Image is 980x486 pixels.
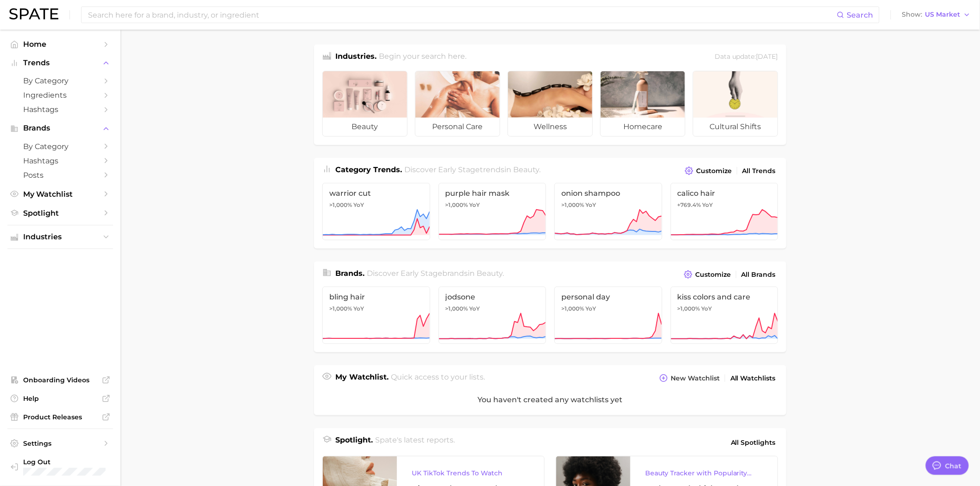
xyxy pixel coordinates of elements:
a: by Category [7,139,113,154]
span: Show [902,12,923,17]
span: Product Releases [23,413,97,421]
span: Brands [23,124,97,132]
button: Trends [7,56,113,70]
a: wellness [508,71,593,137]
span: YoY [353,305,364,312]
a: Ingredients [7,88,113,102]
a: onion shampoo>1,000% YoY [554,183,662,240]
span: YoY [353,201,364,209]
span: jodsone [446,293,540,301]
button: Industries [7,230,113,244]
a: Help [7,392,113,405]
span: >1,000% [561,201,584,208]
span: Search [847,11,873,19]
a: bling hair>1,000% YoY [322,287,430,344]
span: personal care [415,118,500,136]
a: Posts [7,168,113,182]
span: Industries [23,233,97,241]
span: YoY [702,305,712,312]
span: All Spotlights [731,437,776,448]
span: New Watchlist [671,374,720,382]
button: New Watchlist [657,372,722,385]
h1: My Watchlist. [335,372,389,385]
a: Home [7,37,113,51]
span: onion shampoo [561,189,655,198]
span: My Watchlist [23,190,97,199]
span: >1,000% [678,305,700,312]
span: YoY [585,201,596,209]
span: YoY [585,305,596,312]
span: Category Trends . [335,165,402,174]
img: SPATE [9,8,58,19]
span: Spotlight [23,209,97,218]
h2: Spate's latest reports. [376,435,455,450]
span: purple hair mask [446,189,540,198]
span: >1,000% [446,305,468,312]
a: warrior cut>1,000% YoY [322,183,430,240]
span: Home [23,40,97,49]
span: >1,000% [446,201,468,208]
a: calico hair+769.4% YoY [671,183,779,240]
span: Posts [23,171,97,180]
input: Search here for a brand, industry, or ingredient [87,7,837,23]
div: You haven't created any watchlists yet [314,385,786,415]
span: beauty [514,165,540,174]
a: Spotlight [7,206,113,220]
span: by Category [23,142,97,151]
span: Brands . [335,269,364,278]
a: homecare [600,71,685,137]
a: Log out. Currently logged in with e-mail kegoto@sac.shiseido.com. [7,455,113,479]
span: Onboarding Videos [23,376,97,384]
span: kiss colors and care [678,293,772,301]
span: by Category [23,76,97,85]
span: Ingredients [23,91,97,100]
button: ShowUS Market [900,9,973,21]
span: beauty [477,269,503,278]
span: YoY [703,201,713,209]
a: Hashtags [7,102,113,117]
span: warrior cut [329,189,423,198]
span: >1,000% [329,305,352,312]
span: All Trends [742,167,776,175]
span: Hashtags [23,156,97,165]
h1: Spotlight. [335,435,373,450]
span: Discover Early Stage trends in . [405,165,541,174]
span: wellness [508,118,592,136]
a: Hashtags [7,154,113,168]
div: Beauty Tracker with Popularity Index [645,467,763,479]
span: beauty [323,118,407,136]
span: Customize [696,167,732,175]
span: Discover Early Stage brands in . [367,269,504,278]
a: Onboarding Videos [7,373,113,387]
span: YoY [470,201,480,209]
a: My Watchlist [7,187,113,201]
span: Trends [23,59,97,67]
a: beauty [322,71,408,137]
div: Data update: [DATE] [715,51,778,63]
span: >1,000% [329,201,352,208]
a: by Category [7,74,113,88]
a: personal day>1,000% YoY [554,287,662,344]
a: cultural shifts [693,71,778,137]
span: homecare [601,118,685,136]
button: Customize [682,268,733,281]
a: All Trends [740,165,778,177]
span: bling hair [329,293,423,301]
span: Log Out [23,458,107,466]
span: calico hair [678,189,772,198]
span: Customize [695,271,731,279]
div: UK TikTok Trends To Watch [412,467,529,479]
a: kiss colors and care>1,000% YoY [671,287,779,344]
a: Settings [7,436,113,450]
span: All Watchlists [730,374,776,382]
span: personal day [561,293,655,301]
span: Help [23,394,97,403]
a: jodsone>1,000% YoY [439,287,547,344]
span: cultural shifts [693,118,778,136]
span: +769.4% [678,201,701,208]
button: Brands [7,121,113,135]
a: All Brands [739,268,778,281]
h1: Industries. [335,51,377,63]
h2: Begin your search here. [379,51,467,63]
a: personal care [415,71,500,137]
